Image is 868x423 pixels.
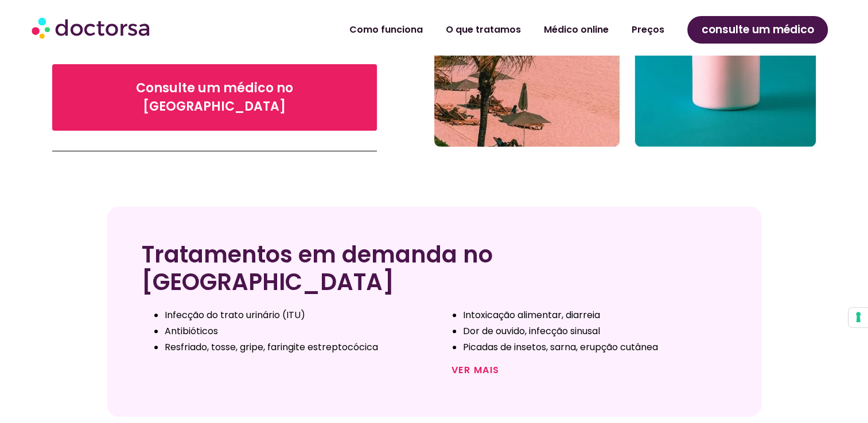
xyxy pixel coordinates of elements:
[70,79,359,116] span: Consulte um médico no [GEOGRAPHIC_DATA]
[338,17,434,43] a: Como funciona
[848,308,868,327] button: Your consent preferences for tracking technologies
[451,363,500,377] a: Ver mais
[434,17,532,43] a: O que tratamos
[463,339,727,355] li: Picadas de insetos, sarna, erupção cutânea
[620,17,676,43] a: Preços
[142,241,727,296] h2: Tratamentos em demanda no [GEOGRAPHIC_DATA]
[165,339,429,355] li: Resfriado, tosse, gripe, faringite estreptocócica
[165,307,429,323] li: Infecção do trato urinário (ITU)
[532,17,620,43] a: Médico online
[165,323,429,339] li: Antibióticos
[52,64,377,131] a: Consulte um médico no [GEOGRAPHIC_DATA]
[687,16,828,44] a: consulte um médico
[463,323,727,339] li: Dor de ouvido, infecção sinusal
[463,307,727,323] li: Intoxicação alimentar, diarreia
[229,17,676,43] nav: Menu
[702,21,814,39] span: consulte um médico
